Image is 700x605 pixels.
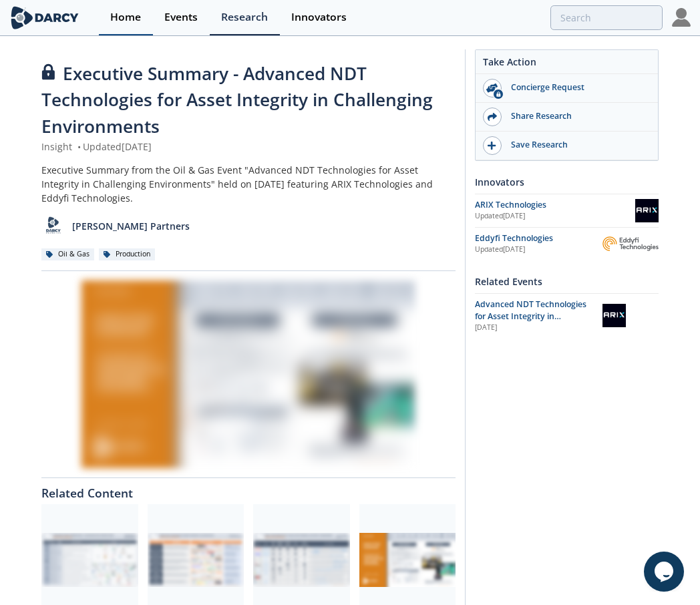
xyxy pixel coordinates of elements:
[475,298,659,334] a: Advanced NDT Technologies for Asset Integrity in Challenging Environments [DATE] ARIX Technologies
[41,163,456,205] div: Executive Summary from the Oil & Gas Event "Advanced NDT Technologies for Asset Integrity in Chal...
[41,61,433,138] span: Executive Summary - Advanced NDT Technologies for Asset Integrity in Challenging Environments
[550,5,663,30] input: Advanced Search
[475,298,586,335] span: Advanced NDT Technologies for Asset Integrity in Challenging Environments
[221,12,268,23] div: Research
[502,110,651,122] div: Share Research
[475,199,635,211] div: ARIX Technologies
[41,140,456,154] div: Insight Updated [DATE]
[164,12,198,23] div: Events
[41,248,94,260] div: Oil & Gas
[502,81,651,93] div: Concierge Request
[72,219,190,233] p: [PERSON_NAME] Partners
[475,270,659,293] div: Related Events
[475,211,635,222] div: Updated [DATE]
[475,232,659,256] a: Eddyfi Technologies Updated[DATE] Eddyfi Technologies
[475,244,602,255] div: Updated [DATE]
[672,8,691,27] img: Profile
[9,6,80,29] img: logo-wide.svg
[602,304,626,327] img: ARIX Technologies
[602,236,659,251] img: Eddyfi Technologies
[75,140,83,153] span: •
[291,12,347,23] div: Innovators
[476,55,658,74] div: Take Action
[635,199,659,222] img: ARIX Technologies
[41,478,456,499] div: Related Content
[475,199,659,222] a: ARIX Technologies Updated[DATE] ARIX Technologies
[110,12,141,23] div: Home
[475,170,659,194] div: Innovators
[502,139,651,151] div: Save Research
[99,248,155,260] div: Production
[475,232,602,244] div: Eddyfi Technologies
[644,552,687,592] iframe: chat widget
[475,323,593,333] div: [DATE]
